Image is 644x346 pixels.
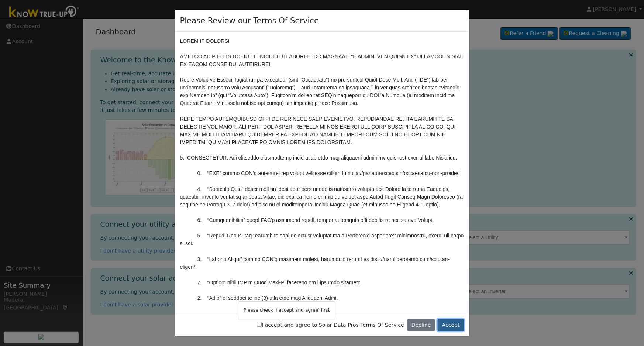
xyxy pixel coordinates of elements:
[238,302,335,319] div: Please check 'I accept and agree' first
[257,321,404,329] label: I accept and agree to Solar Data Pros Terms Of Service
[407,319,435,332] button: Decline
[438,319,464,332] button: Accept
[257,322,262,327] input: I accept and agree to Solar Data Pros Terms Of Service
[180,15,319,27] h4: Please Review our Terms Of Service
